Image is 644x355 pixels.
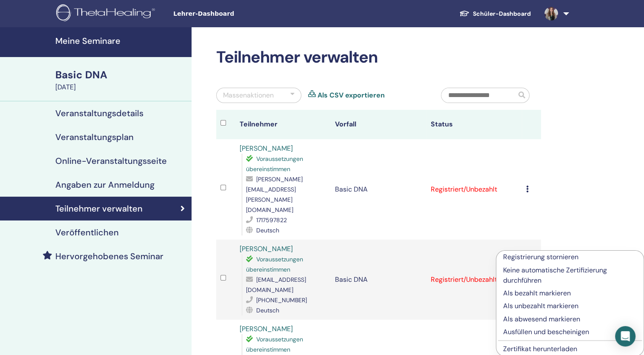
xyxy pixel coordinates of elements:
h4: Veröffentlichen [55,227,119,238]
p: Als abwesend markieren [503,314,637,324]
th: Vorfall [331,110,426,139]
h2: Teilnehmer verwalten [216,48,541,67]
span: [PHONE_NUMBER] [256,296,307,304]
span: [EMAIL_ADDRESS][DOMAIN_NAME] [246,276,306,294]
span: Lehrer-Dashboard [173,9,301,18]
div: Basic DNA [55,68,186,82]
td: Basic DNA [331,240,426,320]
a: Zertifikat herunterladen [503,344,577,353]
p: Als bezahlt markieren [503,288,637,298]
td: Basic DNA [331,139,426,240]
h4: Teilnehmer verwalten [55,203,143,214]
a: Basic DNA[DATE] [50,68,192,92]
img: logo.png [56,4,158,23]
th: Status [426,110,521,139]
h4: Veranstaltungsplan [55,132,134,142]
a: [PERSON_NAME] [240,244,293,253]
h4: Online-Veranstaltungsseite [55,156,167,166]
span: Deutsch [256,306,279,314]
p: Registrierung stornieren [503,252,637,262]
span: [PERSON_NAME][EMAIL_ADDRESS][PERSON_NAME][DOMAIN_NAME] [246,175,303,214]
a: [PERSON_NAME] [240,144,293,153]
span: Voraussetzungen übereinstimmen [246,255,303,273]
p: Keine automatische Zertifizierung durchführen [503,265,637,286]
th: Teilnehmer [235,110,331,139]
span: Deutsch [256,226,279,234]
p: Als unbezahlt markieren [503,301,637,311]
a: [PERSON_NAME] [240,324,293,333]
span: 1717597822 [256,216,287,224]
img: graduation-cap-white.svg [459,10,469,17]
a: Als CSV exportieren [318,90,385,100]
h4: Angaben zur Anmeldung [55,180,155,190]
a: Schüler-Dashboard [452,6,538,22]
div: Open Intercom Messenger [615,326,635,346]
div: [DATE] [55,82,186,92]
div: Massenaktionen [223,90,274,100]
p: Ausfüllen und bescheinigen [503,327,637,337]
h4: Meine Seminare [55,36,186,46]
h4: Hervorgehobenes Seminar [55,251,163,261]
span: Voraussetzungen übereinstimmen [246,155,303,173]
img: default.jpg [544,7,558,20]
h4: Veranstaltungsdetails [55,108,143,118]
span: Voraussetzungen übereinstimmen [246,335,303,353]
